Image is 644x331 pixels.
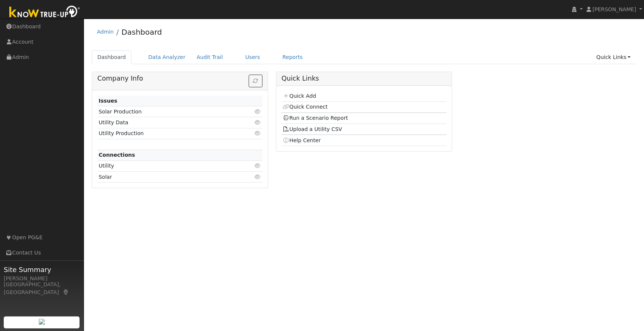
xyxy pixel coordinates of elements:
a: Data Analyzer [143,50,191,64]
a: Quick Links [591,50,636,64]
a: Quick Connect [283,104,327,110]
td: Utility Data [97,117,236,128]
a: Upload a Utility CSV [283,126,342,132]
strong: Connections [99,152,135,158]
span: Site Summary [4,265,80,275]
td: Solar Production [97,106,236,117]
div: [PERSON_NAME] [4,275,80,282]
h5: Company Info [97,75,262,82]
a: Run a Scenario Report [283,115,348,121]
img: retrieve [39,319,45,325]
i: Click to view [255,163,261,168]
td: Utility [97,160,236,171]
i: Click to view [255,109,261,114]
i: Click to view [255,120,261,125]
img: Know True-Up [6,4,84,21]
a: Dashboard [92,50,132,64]
a: Map [63,289,69,295]
td: Utility Production [97,128,236,139]
a: Dashboard [121,28,162,37]
a: Reports [277,50,308,64]
a: Audit Trail [191,50,228,64]
i: Click to view [255,174,261,179]
a: Quick Add [283,93,316,99]
a: Help Center [283,137,321,143]
div: [GEOGRAPHIC_DATA], [GEOGRAPHIC_DATA] [4,281,80,296]
span: [PERSON_NAME] [592,6,636,12]
h5: Quick Links [281,75,447,82]
strong: Issues [99,98,117,104]
a: Users [240,50,266,64]
td: Solar [97,172,236,182]
a: Admin [97,29,114,35]
i: Click to view [255,131,261,136]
